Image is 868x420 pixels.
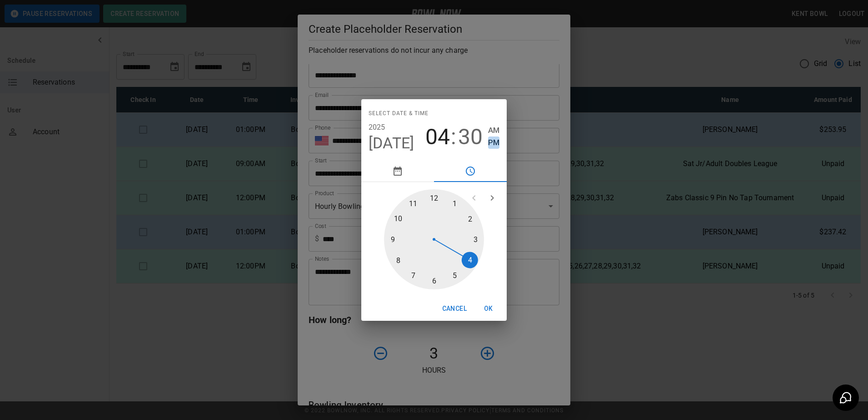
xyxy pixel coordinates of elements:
[483,189,501,207] button: open next view
[369,106,429,121] span: Select date & time
[434,160,507,182] button: pick time
[425,124,450,150] button: 04
[451,124,456,150] span: :
[361,160,434,182] button: pick date
[439,300,470,317] button: Cancel
[369,134,414,153] button: [DATE]
[458,124,483,150] button: 30
[474,300,503,317] button: OK
[488,137,499,149] button: PM
[369,121,385,134] button: 2025
[488,124,499,137] button: AM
